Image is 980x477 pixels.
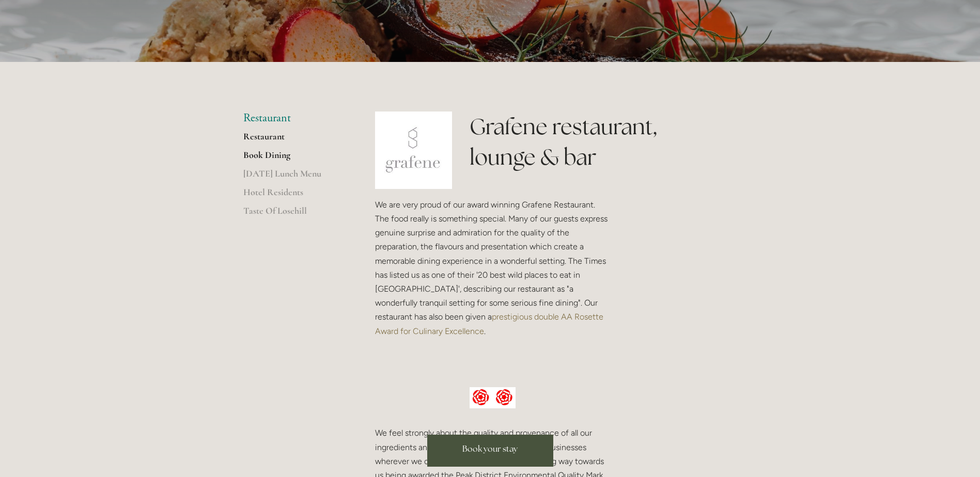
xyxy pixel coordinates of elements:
a: prestigious double AA Rosette Award for Culinary Excellence [375,312,605,336]
a: Hotel Residents [243,186,342,205]
h1: Grafene restaurant, lounge & bar [470,112,737,172]
a: Book Dining [243,149,342,168]
a: [DATE] Lunch Menu [243,168,342,186]
a: Taste Of Losehill [243,205,342,224]
p: We are very proud of our award winning Grafene Restaurant. The food really is something special. ... [375,198,611,338]
li: Restaurant [243,112,342,125]
img: grafene.jpg [375,112,453,189]
img: AA culinary excellence.jpg [470,387,516,409]
span: Book your stay [462,443,518,454]
a: Book your stay [427,435,553,467]
a: Restaurant [243,131,342,149]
